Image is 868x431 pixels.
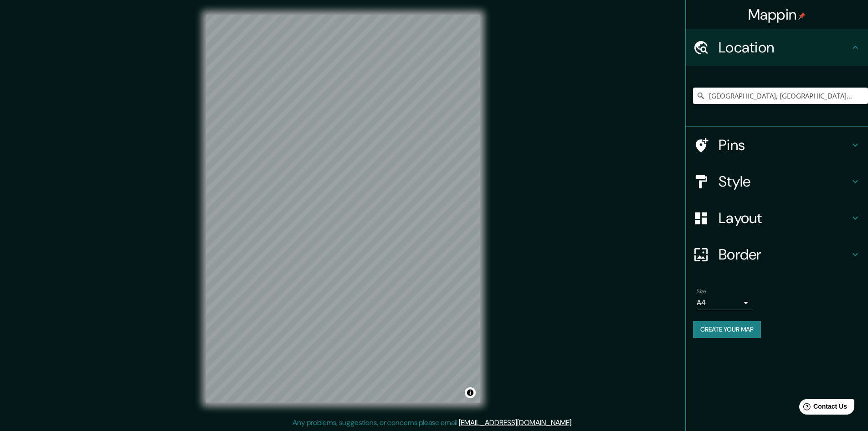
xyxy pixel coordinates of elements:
div: Border [686,236,868,273]
input: Pick your city or area [693,88,868,104]
div: Location [686,29,868,66]
h4: Mappin [748,5,806,24]
label: Size [697,288,706,296]
div: . [573,417,574,428]
button: Create your map [693,321,761,338]
a: [EMAIL_ADDRESS][DOMAIN_NAME] [459,418,571,427]
div: . [574,417,576,428]
h4: Border [719,245,850,264]
button: Toggle attribution [465,387,476,398]
h4: Location [719,38,850,57]
div: Pins [686,127,868,163]
h4: Layout [719,209,850,227]
h4: Pins [719,136,850,154]
canvas: Map [206,15,480,403]
iframe: Help widget launcher [787,395,858,421]
p: Any problems, suggestions, or concerns please email . [293,417,573,428]
div: Layout [686,200,868,236]
h4: Style [719,172,850,191]
div: A4 [697,296,751,310]
div: Style [686,163,868,200]
img: pin-icon.png [798,12,806,20]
